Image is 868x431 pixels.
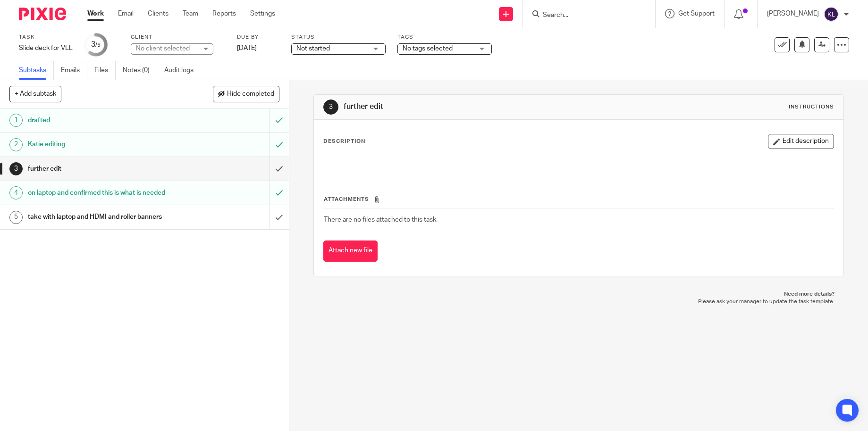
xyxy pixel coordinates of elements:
[824,7,839,22] img: svg%3E
[131,33,225,41] label: Client
[183,9,198,18] a: Team
[789,103,834,111] div: Instructions
[28,113,183,127] h1: drafted
[323,138,365,145] p: Description
[94,61,116,80] a: Files
[323,290,834,298] p: Need more details?
[19,61,54,80] a: Subtasks
[237,45,257,51] span: [DATE]
[19,43,73,53] div: Slide deck for VLL
[291,33,386,41] label: Status
[323,240,378,262] button: Attach new file
[542,11,627,20] input: Search
[136,44,197,53] div: No client selected
[213,86,279,102] button: Hide completed
[9,162,23,175] div: 3
[344,102,599,112] h1: further edit
[678,10,715,17] span: Get Support
[323,99,338,115] div: 3
[227,91,274,98] span: Hide completed
[118,9,134,18] a: Email
[19,33,73,41] label: Task
[324,216,438,223] span: There are no files attached to this task.
[164,61,201,80] a: Audit logs
[9,211,23,224] div: 5
[323,298,834,306] p: Please ask your manager to update the task template.
[28,186,183,200] h1: on laptop and confirmed this is what is needed
[95,42,101,48] small: /5
[123,61,157,80] a: Notes (0)
[250,9,275,18] a: Settings
[9,186,23,199] div: 4
[91,39,101,50] div: 3
[768,134,834,149] button: Edit description
[9,114,23,127] div: 1
[397,33,492,41] label: Tags
[403,45,453,52] span: No tags selected
[28,137,183,151] h1: Katie editing
[296,45,330,52] span: Not started
[9,138,23,151] div: 2
[61,61,87,80] a: Emails
[87,9,104,18] a: Work
[19,8,66,20] img: Pixie
[148,9,169,18] a: Clients
[237,33,279,41] label: Due by
[28,210,183,224] h1: take with laptop and HDMI and roller banners
[324,197,369,202] span: Attachments
[767,9,819,18] p: [PERSON_NAME]
[212,9,236,18] a: Reports
[9,86,61,102] button: + Add subtask
[28,162,183,176] h1: further edit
